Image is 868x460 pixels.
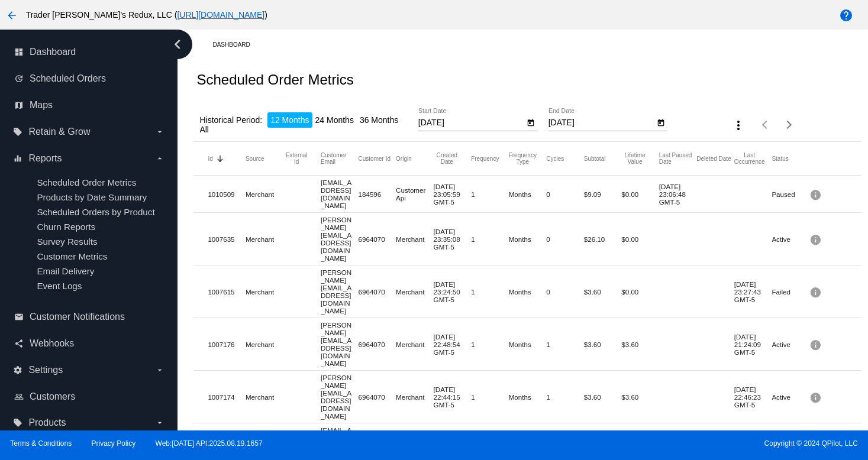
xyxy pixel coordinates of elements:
a: Terms & Conditions [10,439,72,448]
mat-cell: [DATE] 22:44:15 GMT-5 [434,383,472,412]
mat-header-cell: Last Paused Date [659,152,697,165]
mat-cell: Months [509,285,547,299]
a: Web:[DATE] API:2025.08.19.1657 [156,439,263,448]
mat-cell: Months [509,338,547,351]
i: local_offer [13,418,22,427]
mat-icon: info [809,185,824,203]
button: Next page [777,113,801,137]
a: Email Delivery [37,266,94,276]
input: End Date [548,118,655,128]
mat-icon: info [809,335,824,354]
span: Settings [28,365,63,375]
mat-cell: Months [509,232,547,246]
mat-header-cell: Customer Id [359,156,396,162]
mat-cell: 184596 [359,187,396,201]
i: arrow_drop_down [155,365,164,375]
mat-cell: Failed [772,285,809,299]
mat-cell: 1007176 [208,338,246,351]
mat-icon: more_vert [731,118,746,132]
a: people_outline Customers [14,387,164,406]
mat-header-cell: Origin [396,156,434,162]
mat-cell: [EMAIL_ADDRESS][DOMAIN_NAME] [321,423,359,460]
i: share [14,339,24,348]
i: dashboard [14,47,24,57]
mat-cell: $3.60 [584,285,622,299]
mat-icon: info [809,230,824,248]
h2: Scheduled Order Metrics [196,72,353,88]
mat-cell: [PERSON_NAME][EMAIL_ADDRESS][DOMAIN_NAME] [321,265,359,318]
mat-icon: info [809,388,824,406]
mat-cell: Active [772,338,809,351]
mat-cell: 1 [471,390,509,404]
mat-cell: Merchant [246,232,283,246]
a: map Maps [14,96,164,115]
a: Dashboard [212,35,260,54]
mat-cell: 6964070 [359,285,396,299]
i: update [14,74,24,83]
mat-cell: [DATE] 23:05:59 GMT-5 [434,180,472,209]
mat-cell: 1 [546,338,584,351]
mat-cell: 6964070 [359,390,396,404]
mat-cell: 1007615 [208,285,246,299]
a: Customer Metrics [37,251,107,261]
span: Customers [30,391,75,402]
mat-cell: $3.60 [621,390,659,404]
i: email [14,312,24,322]
input: Start Date [418,118,525,128]
button: Change sorting for FrequencyType [509,152,537,165]
mat-cell: $0.00 [621,187,659,201]
mat-cell: Merchant [246,338,283,351]
span: Maps [30,100,53,111]
button: Change sorting for Id [208,155,212,162]
mat-cell: 6964070 [359,232,396,246]
a: Scheduled Order Metrics [37,177,136,187]
mat-icon: info [809,283,824,301]
button: Change sorting for Frequency [471,155,499,162]
mat-icon: help [839,8,853,22]
a: update Scheduled Orders [14,69,164,88]
button: Change sorting for CreatedUtc [434,152,461,165]
a: dashboard Dashboard [14,43,164,61]
li: 12 Months [267,112,312,128]
mat-cell: Months [509,187,547,201]
mat-cell: 1007174 [208,390,246,404]
mat-cell: Merchant [396,232,434,246]
i: arrow_drop_down [155,418,164,427]
mat-cell: Merchant [246,187,283,201]
mat-cell: 0 [546,232,584,246]
i: local_offer [13,127,22,137]
span: Trader [PERSON_NAME]'s Redux, LLC ( ) [26,10,267,20]
a: share Webhooks [14,334,164,353]
button: Change sorting for LifetimeValue [621,152,648,165]
mat-cell: $3.60 [584,390,622,404]
mat-cell: 0 [546,187,584,201]
mat-cell: Paused [772,187,809,201]
mat-cell: 1 [471,338,509,351]
li: 36 Months [357,112,401,128]
mat-cell: [DATE] 23:06:48 GMT-5 [659,180,697,209]
button: Change sorting for Status [772,155,788,162]
span: Scheduled Orders [30,73,106,84]
mat-cell: [PERSON_NAME][EMAIL_ADDRESS][DOMAIN_NAME] [321,318,359,370]
li: 24 Months [312,112,357,128]
i: arrow_drop_down [155,154,164,163]
mat-cell: 0 [546,285,584,299]
mat-cell: $26.10 [584,232,622,246]
mat-cell: Merchant [396,338,434,351]
button: Change sorting for Cycles [546,155,564,162]
mat-cell: 1 [471,232,509,246]
mat-cell: CustomerApi [396,183,434,205]
a: Survey Results [37,237,97,247]
i: settings [13,365,22,375]
a: Products by Date Summary [37,192,147,202]
span: Customer Notifications [30,312,125,322]
button: Change sorting for OriginalExternalId [283,152,310,165]
mat-cell: 1 [546,390,584,404]
i: chevron_left [168,35,187,54]
mat-cell: [PERSON_NAME][EMAIL_ADDRESS][DOMAIN_NAME] [321,371,359,423]
button: Change sorting for Subtotal [584,155,606,162]
mat-cell: $0.00 [621,232,659,246]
